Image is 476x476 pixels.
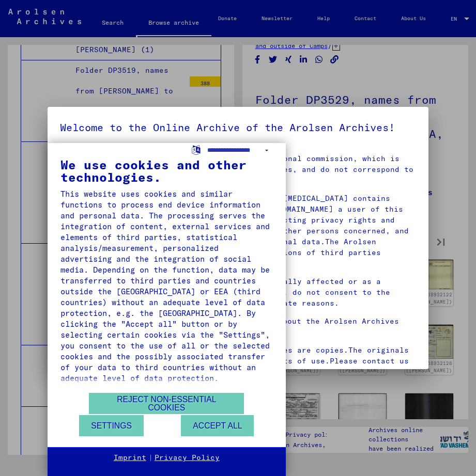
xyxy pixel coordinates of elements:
[89,393,244,414] button: Reject non-essential cookies
[79,415,144,436] button: Settings
[155,453,220,463] a: Privacy Policy
[60,158,273,183] div: We use cookies and other technologies.
[114,453,146,463] a: Imprint
[181,415,254,436] button: Accept all
[60,188,273,384] div: This website uses cookies and similar functions to process end device information and personal da...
